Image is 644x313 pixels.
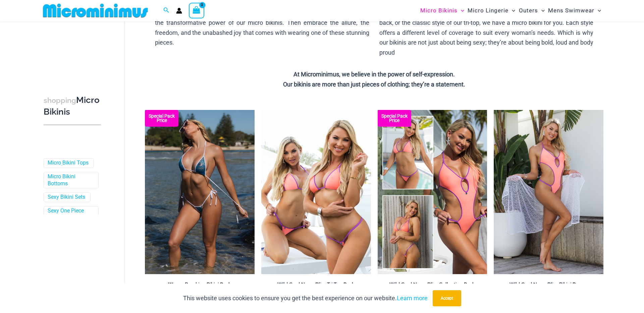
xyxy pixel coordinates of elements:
[48,207,93,222] a: Sexy One Piece Monokinis
[378,114,411,123] b: Special Pack Price
[378,110,487,274] a: Collection Pack (7) Collection Pack B (1)Collection Pack B (1)
[48,160,89,167] a: Micro Bikini Tops
[378,281,487,290] a: Wild Card Neon Bliss Collection Pack
[494,281,603,290] a: Wild Card Neon Bliss Bikini Range
[176,8,182,14] a: Account icon link
[261,281,371,290] a: Wild Card Neon Bliss Tri Top Pack
[145,110,255,274] a: Waves Breaking Ocean 312 Top 456 Bottom 08 Waves Breaking Ocean 312 Top 456 Bottom 04Waves Breaki...
[189,3,204,18] a: View Shopping Cart, empty
[419,2,466,19] a: Micro BikinisMenu ToggleMenu Toggle
[538,2,545,19] span: Menu Toggle
[48,173,93,187] a: Micro Bikini Bottoms
[397,295,428,302] a: Learn more
[494,110,603,274] img: Wild Card Neon Bliss 312 Top 01
[378,281,487,288] h2: Wild Card Neon Bliss Collection Pack
[261,110,371,274] a: Wild Card Neon Bliss Tri Top PackWild Card Neon Bliss Tri Top Pack BWild Card Neon Bliss Tri Top ...
[548,2,594,19] span: Mens Swimwear
[261,110,371,274] img: Wild Card Neon Bliss Tri Top Pack
[44,95,101,118] h3: Micro Bikinis
[494,281,603,288] h2: Wild Card Neon Bliss Bikini Range
[261,281,371,288] h2: Wild Card Neon Bliss Tri Top Pack
[420,2,458,19] span: Micro Bikinis
[494,110,603,274] a: Wild Card Neon Bliss 312 Top 01Wild Card Neon Bliss 819 One Piece St Martin 5996 Sarong 04Wild Ca...
[508,2,515,19] span: Menu Toggle
[145,110,255,274] img: Waves Breaking Ocean 312 Top 456 Bottom 08
[48,194,85,201] a: Sexy Bikini Sets
[466,2,517,19] a: Micro LingerieMenu ToggleMenu Toggle
[44,96,76,105] span: shopping
[418,1,604,20] nav: Site Navigation
[546,2,603,19] a: Mens SwimwearMenu ToggleMenu Toggle
[183,293,428,303] p: This website uses cookies to ensure you get the best experience on our website.
[458,2,464,19] span: Menu Toggle
[145,114,178,123] b: Special Pack Price
[433,290,461,306] button: Accept
[145,281,255,290] a: Waves Breaking Bikini Pack
[519,2,538,19] span: Outers
[594,2,601,19] span: Menu Toggle
[163,6,169,15] a: Search icon link
[293,71,455,78] strong: At Microminimus, we believe in the power of self-expression.
[40,3,151,18] img: MM SHOP LOGO FLAT
[283,81,465,88] strong: Our bikinis are more than just pieces of clothing; they’re a statement.
[517,2,546,19] a: OutersMenu ToggleMenu Toggle
[145,281,255,288] h2: Waves Breaking Bikini Pack
[378,110,487,274] img: Collection Pack (7)
[468,2,508,19] span: Micro Lingerie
